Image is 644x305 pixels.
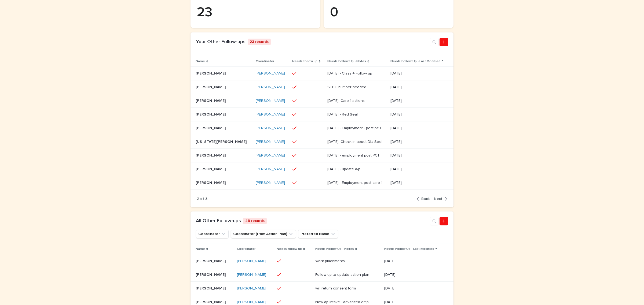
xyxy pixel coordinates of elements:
[390,153,444,158] p: [DATE]
[327,153,379,158] div: [DATE] - employment post PC1
[327,181,381,185] div: [DATE] - Employment post carp 1, also Hort [DATE]
[196,271,227,277] p: [PERSON_NAME]
[256,99,285,103] a: [PERSON_NAME]
[256,167,285,172] a: [PERSON_NAME]
[256,71,285,76] a: [PERSON_NAME]
[191,108,453,121] tr: [PERSON_NAME][PERSON_NAME] [PERSON_NAME] [DATE] - Red Seal [DATE]
[196,246,205,252] p: Name
[191,176,453,190] tr: [PERSON_NAME][PERSON_NAME] [PERSON_NAME] [DATE] - Employment post carp 1, also Hort [DATE] [DATE]
[196,125,227,131] p: [PERSON_NAME]
[330,5,447,21] p: 0
[191,254,453,268] tr: [PERSON_NAME][PERSON_NAME] [PERSON_NAME] Work placements [DATE]
[196,230,229,238] button: Coordinator
[191,135,453,149] tr: [US_STATE][PERSON_NAME][US_STATE][PERSON_NAME] [PERSON_NAME] [DATE]: Check in about DL/ Seeking E...
[237,259,266,263] a: [PERSON_NAME]
[191,162,453,176] tr: [PERSON_NAME][PERSON_NAME] [PERSON_NAME] [DATE] - update a/p [DATE]
[256,153,285,158] a: [PERSON_NAME]
[256,126,285,131] a: [PERSON_NAME]
[196,285,227,291] p: [PERSON_NAME]
[191,268,453,282] tr: [PERSON_NAME][PERSON_NAME] [PERSON_NAME] Follow up to update action plan [DATE]
[191,80,453,94] tr: [PERSON_NAME][PERSON_NAME] [PERSON_NAME] STBC number needed [DATE]
[196,299,227,304] p: [PERSON_NAME]
[196,58,205,64] p: Name
[277,246,302,252] p: Needs follow up
[315,286,356,291] div: will return consent form
[256,181,285,185] a: [PERSON_NAME]
[434,197,442,201] span: Next
[191,94,453,108] tr: [PERSON_NAME][PERSON_NAME] [PERSON_NAME] [DATE]: Carp 1 actions [DATE]
[256,58,274,64] p: Coordinator
[256,140,285,144] a: [PERSON_NAME]
[327,126,381,131] div: [DATE] - Employment - post pc 1
[191,67,453,80] tr: [PERSON_NAME][PERSON_NAME] [PERSON_NAME] [DATE] - Class 4 Follow up [DATE]
[327,167,360,172] div: [DATE] - update a/p
[327,112,358,117] div: [DATE] - Red Seal
[440,38,448,46] a: Add new record
[231,230,296,238] button: Coordinator (from Action Plan)
[196,98,227,103] p: [PERSON_NAME]
[390,181,444,185] p: [DATE]
[256,85,285,90] a: [PERSON_NAME]
[237,300,266,304] a: [PERSON_NAME]
[196,84,227,90] p: [PERSON_NAME]
[327,85,366,90] div: STBC number needed
[197,197,207,201] p: 2 of 3
[327,140,381,144] div: [DATE]: Check in about DL/ Seeking Employment
[327,58,366,64] p: Needs Follow Up - Notes
[390,99,444,103] p: [DATE]
[197,5,314,21] p: 23
[191,121,453,135] tr: [PERSON_NAME][PERSON_NAME] [PERSON_NAME] [DATE] - Employment - post pc 1 [DATE]
[298,230,338,238] button: Preferred Name
[256,112,285,117] a: [PERSON_NAME]
[191,149,453,162] tr: [PERSON_NAME][PERSON_NAME] [PERSON_NAME] [DATE] - employment post PC1 [DATE]
[196,152,227,158] p: [PERSON_NAME]
[196,39,246,44] a: Your Other Follow-ups
[196,166,227,172] p: [PERSON_NAME]
[440,217,448,225] a: Add new record
[315,300,369,304] div: New ap intake - advanced employment (Employment as Tsymsyen rep /cultural lead for new metis dayc...
[196,111,227,117] p: [PERSON_NAME]
[315,246,354,252] p: Needs Follow Up - Notes
[390,126,444,131] p: [DATE]
[315,273,369,277] div: Follow up to update action plan
[417,196,432,201] button: Back
[384,300,438,304] p: [DATE]
[327,71,372,76] div: [DATE] - Class 4 Follow up
[196,139,248,144] p: [US_STATE][PERSON_NAME]
[390,167,444,172] p: [DATE]
[384,259,438,263] p: [DATE]
[327,99,365,103] div: [DATE]: Carp 1 actions
[384,246,434,252] p: Needs Follow Up - Last Modified
[196,258,227,263] p: [PERSON_NAME]
[237,246,255,252] p: Coordinator
[237,286,266,291] a: [PERSON_NAME]
[315,259,345,263] div: Work placements
[384,273,438,277] p: [DATE]
[292,58,317,64] p: Needs follow up
[390,58,440,64] p: Needs Follow Up - Last Modified
[384,286,438,291] p: [DATE]
[432,196,447,201] button: Next
[196,70,227,76] p: [PERSON_NAME]
[390,71,444,76] p: [DATE]
[237,273,266,277] a: [PERSON_NAME]
[248,39,271,45] p: 23 records
[390,85,444,90] p: [DATE]
[390,140,444,144] p: [DATE]
[421,197,430,201] span: Back
[243,218,267,224] p: 48 records
[196,180,227,185] p: [PERSON_NAME]
[191,282,453,295] tr: [PERSON_NAME][PERSON_NAME] [PERSON_NAME] will return consent form [DATE]
[390,112,444,117] p: [DATE]
[196,218,241,223] a: All Other Follow-ups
